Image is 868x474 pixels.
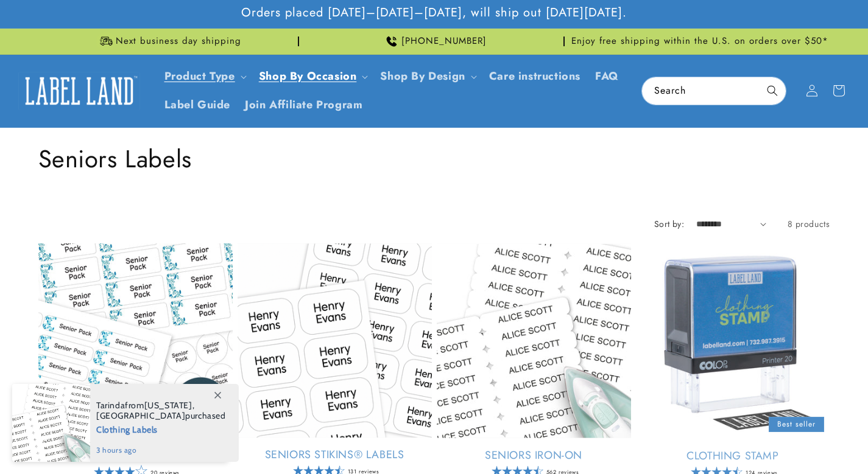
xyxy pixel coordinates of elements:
[164,68,235,84] a: Product Type
[96,410,185,421] span: [GEOGRAPHIC_DATA]
[401,35,487,47] span: [PHONE_NUMBER]
[157,91,238,119] a: Label Guide
[96,400,226,421] span: from , purchased
[116,35,241,47] span: Next business day shipping
[373,62,481,91] summary: Shop By Design
[571,35,828,47] span: Enjoy free shipping within the U.S. on orders over $50*
[252,62,373,91] summary: Shop By Occasion
[595,69,619,83] span: FAQ
[38,448,233,462] a: Seniors Value Pack
[238,91,370,119] a: Join Affiliate Program
[157,62,252,91] summary: Product Type
[636,448,830,462] a: Clothing Stamp
[570,29,830,54] div: Announcement
[96,400,125,411] span: Tarinda
[144,400,192,411] span: [US_STATE]
[241,5,627,21] span: Orders placed [DATE]–[DATE]–[DATE], will ship out [DATE][DATE].
[259,69,357,83] span: Shop By Occasion
[437,448,631,462] a: Seniors Iron-On
[759,77,786,104] button: Search
[489,69,580,83] span: Care instructions
[38,29,299,54] div: Announcement
[164,98,231,112] span: Label Guide
[96,445,226,456] span: 3 hours ago
[654,218,684,230] label: Sort by:
[482,62,588,91] a: Care instructions
[96,421,226,436] span: Clothing Labels
[380,68,465,84] a: Shop By Design
[14,68,145,114] a: Label Land
[245,98,362,112] span: Join Affiliate Program
[788,218,830,230] span: 8 products
[238,448,432,462] a: Seniors Stikins® Labels
[18,72,140,110] img: Label Land
[588,62,626,91] a: FAQ
[38,143,830,175] h1: Seniors Labels
[304,29,565,54] div: Announcement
